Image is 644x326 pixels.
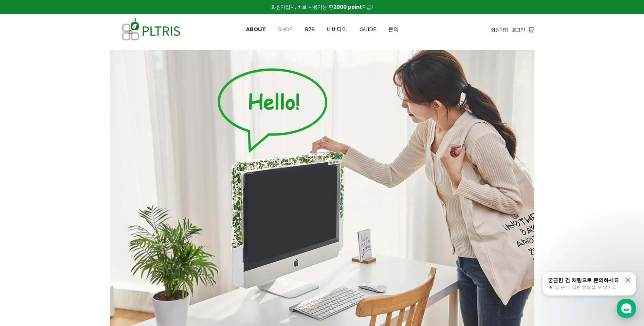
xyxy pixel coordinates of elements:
[105,225,113,230] span: 설정
[271,3,373,11] span: 회원가입시, 바로 사용가능 한 지급!
[327,25,347,33] span: 네버다이
[491,26,509,34] a: 회원가입
[382,14,405,45] a: 문의
[333,3,362,11] strong: 2000 point
[272,14,299,45] a: SHOP
[2,215,45,232] a: 홈
[278,25,293,33] span: SHOP
[512,26,525,34] a: 로그인
[240,14,272,45] a: ABOUT
[88,215,130,232] a: 설정
[388,25,399,33] span: 문의
[62,225,70,231] span: 대화
[305,25,315,33] span: B2B
[21,225,25,230] span: 홈
[45,215,88,232] a: 대화
[360,25,376,33] span: GUIDE
[353,14,382,45] a: GUIDE
[246,25,266,33] span: ABOUT
[299,14,321,45] a: B2B
[321,14,353,45] a: 네버다이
